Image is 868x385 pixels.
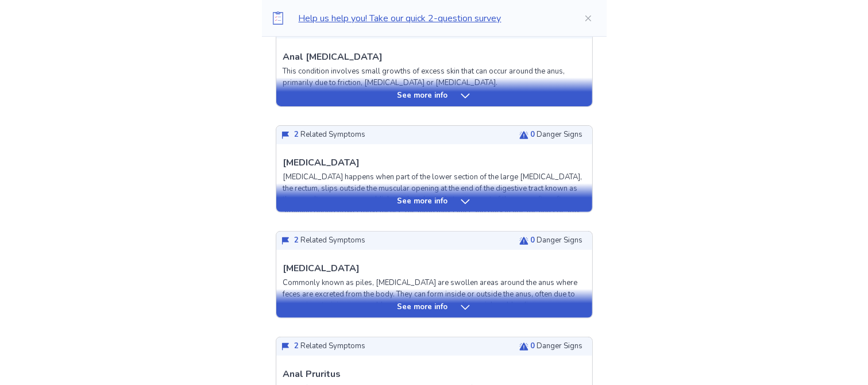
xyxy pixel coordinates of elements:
[283,261,360,275] p: [MEDICAL_DATA]
[283,278,585,311] p: Commonly known as piles, [MEDICAL_DATA] are swollen areas around the anus where feces are excrete...
[283,367,341,381] p: Anal Pruritus
[295,341,366,352] p: Related Symptoms
[531,235,583,247] p: Danger Signs
[295,129,299,140] span: 2
[295,235,299,245] span: 2
[283,172,585,228] p: [MEDICAL_DATA] happens when part of the lower section of the large [MEDICAL_DATA], the rectum, sl...
[531,129,535,140] span: 0
[398,90,448,102] p: See more info
[398,302,448,313] p: See more info
[299,11,565,25] p: Help us help you! Take our quick 2-question survey
[295,235,366,247] p: Related Symptoms
[531,129,583,141] p: Danger Signs
[283,50,383,64] p: Anal [MEDICAL_DATA]
[283,156,360,170] p: [MEDICAL_DATA]
[295,129,366,141] p: Related Symptoms
[283,66,585,88] p: This condition involves small growths of excess skin that can occur around the anus, primarily du...
[531,341,535,351] span: 0
[531,235,535,245] span: 0
[295,341,299,351] span: 2
[531,341,583,352] p: Danger Signs
[398,196,448,207] p: See more info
